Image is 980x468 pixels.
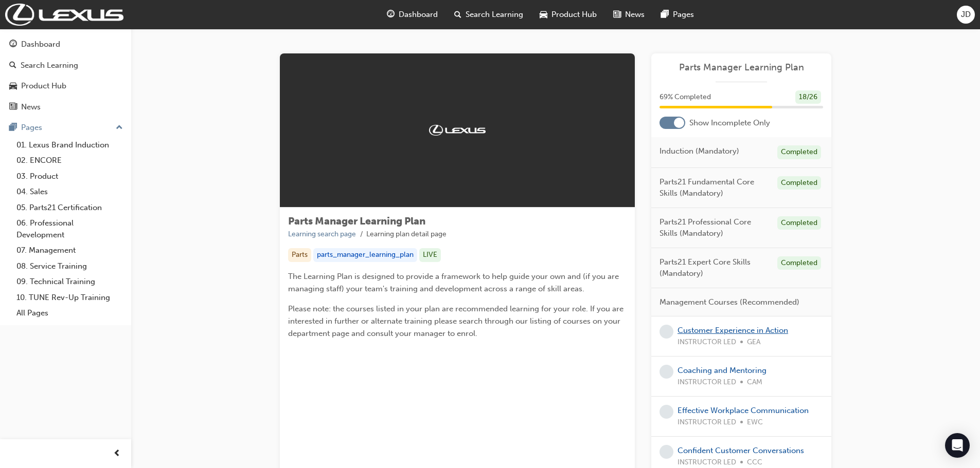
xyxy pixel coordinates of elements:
span: INSTRUCTOR LED [678,336,736,348]
span: Parts21 Professional Core Skills (Mandatory) [660,216,769,239]
a: Search Learning [4,56,127,75]
span: Parts21 Expert Core Skills (Mandatory) [660,256,769,279]
div: 18 / 26 [795,90,821,104]
a: Dashboard [4,35,127,54]
a: 09. Technical Training [12,274,127,290]
span: guage-icon [387,8,395,21]
span: car-icon [540,8,547,21]
span: pages-icon [9,123,17,133]
span: Parts Manager Learning Plan [288,215,425,227]
span: prev-icon [113,447,121,460]
a: 06. Professional Development [12,215,127,242]
div: News [21,101,41,113]
a: Confident Customer Conversations [678,446,804,455]
a: All Pages [12,305,127,321]
a: News [4,98,127,117]
span: learningRecordVerb_NONE-icon [660,325,673,339]
a: Effective Workplace Communication [678,406,809,415]
img: Trak [429,125,486,135]
div: Completed [777,256,821,270]
span: EWC [747,417,763,428]
div: Parts [288,248,311,262]
button: Pages [4,118,127,137]
div: Open Intercom Messenger [945,433,970,458]
span: JD [961,9,971,21]
span: news-icon [9,103,17,112]
span: GEA [747,336,760,348]
span: Dashboard [399,9,438,21]
a: 10. TUNE Rev-Up Training [12,290,127,306]
span: News [625,9,645,21]
a: 03. Product [12,169,127,184]
a: car-iconProduct Hub [531,4,605,25]
a: Customer Experience in Action [678,326,788,335]
span: INSTRUCTOR LED [678,417,736,428]
a: 05. Parts21 Certification [12,200,127,216]
span: learningRecordVerb_NONE-icon [660,405,673,419]
a: guage-iconDashboard [379,4,446,25]
a: 02. ENCORE [12,153,127,169]
a: Coaching and Mentoring [678,366,767,375]
a: 01. Lexus Brand Induction [12,137,127,153]
span: car-icon [9,82,17,91]
div: LIVE [419,248,441,262]
li: Learning plan detail page [366,229,447,240]
div: Dashboard [21,39,60,50]
span: INSTRUCTOR LED [678,377,736,388]
span: Management Courses (Recommended) [660,296,799,308]
button: DashboardSearch LearningProduct HubNews [4,33,127,118]
span: 69 % Completed [660,91,711,103]
span: CAM [747,377,762,388]
div: Search Learning [21,60,78,71]
span: Search Learning [466,9,523,21]
span: Pages [673,9,694,21]
span: up-icon [116,121,123,135]
a: Learning search page [288,230,356,238]
a: news-iconNews [605,4,653,25]
span: guage-icon [9,40,17,49]
a: 04. Sales [12,184,127,200]
div: Completed [777,176,821,190]
span: search-icon [9,61,16,70]
span: search-icon [454,8,461,21]
span: Please note: the courses listed in your plan are recommended learning for your role. If you are i... [288,304,626,338]
a: 08. Service Training [12,258,127,274]
span: news-icon [613,8,621,21]
div: Completed [777,145,821,159]
div: Pages [21,122,42,134]
span: learningRecordVerb_NONE-icon [660,365,673,379]
div: parts_manager_learning_plan [313,248,417,262]
span: pages-icon [661,8,669,21]
span: learningRecordVerb_NONE-icon [660,445,673,459]
a: pages-iconPages [653,4,702,25]
button: JD [957,6,975,24]
div: Product Hub [21,80,66,92]
a: search-iconSearch Learning [446,4,531,25]
a: Product Hub [4,77,127,96]
img: Trak [5,4,123,26]
span: Parts21 Fundamental Core Skills (Mandatory) [660,176,769,199]
div: Completed [777,216,821,230]
a: Parts Manager Learning Plan [660,62,823,73]
a: 07. Management [12,242,127,258]
span: Induction (Mandatory) [660,145,739,157]
span: Show Incomplete Only [689,117,770,129]
span: Product Hub [551,9,597,21]
span: The Learning Plan is designed to provide a framework to help guide your own and (if you are manag... [288,272,621,293]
